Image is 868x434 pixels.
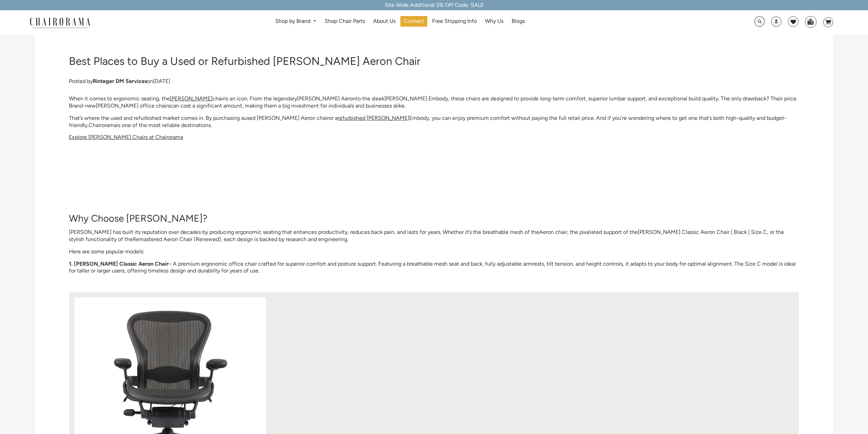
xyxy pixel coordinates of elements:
a: Free Shipping Info [429,16,480,27]
a: Shop Chair Parts [321,16,368,27]
span: About Us [373,18,396,25]
span: Chairorama [89,122,117,128]
span: to the sleek [356,95,384,102]
span: Why Us [485,18,503,25]
span: [PERSON_NAME] office chairs [96,102,170,109]
a: About Us [370,16,399,27]
span: – A premium ergonomic office chair crafted for superior comfort and posture support. Featuring a ... [69,261,796,274]
span: , or the stylish functionality of the [69,229,784,242]
span: Here are some popular models: [69,248,144,255]
img: chairorama [26,16,94,28]
span: , these chairs are designed to provide long-term comfort, superior lumbar support, and exceptiona... [69,95,797,109]
time: [DATE] [153,78,170,84]
img: WhatsApp_Image_2024-07-12_at_16.23.01.webp [805,16,816,27]
span: chair [212,95,224,102]
a: Contact [400,16,427,27]
nav: DesktopNavigation [123,16,677,29]
span: Blogs [512,18,525,25]
span: [PERSON_NAME] Aeron [297,95,356,102]
span: [PERSON_NAME] Embody [384,95,448,102]
span: or a [329,115,338,121]
a: refurbished [PERSON_NAME] [338,115,409,121]
span: is one of the most reliable destinations. [117,122,212,128]
span: used [PERSON_NAME] Aeron chair [244,115,329,121]
span: ), each design is backed by research and engineering. [219,236,348,242]
span: Aeron chair [539,229,567,235]
span: Embody [409,115,429,121]
strong: Rinteger DM Services [93,78,147,84]
span: Shop Chair Parts [325,18,365,25]
span: When it comes to ergonomic seating, the [69,95,170,102]
span: , the pixelated support of the [567,229,638,235]
strong: 1. [PERSON_NAME] Classic Aeron Chair [69,261,168,267]
span: Remastered Aeron Chair (Renewed [133,236,219,242]
p: Posted by on [69,78,421,85]
span: [PERSON_NAME] has built its reputation over decades by producing ergonomic seating that enhances ... [69,229,539,235]
a: Shop by Brand [272,16,320,27]
span: Free Shipping Info [432,18,477,25]
span: That’s where the used and refurbished market comes in. By purchasing a [69,115,244,121]
span: can cost a significant amount, making them a big investment for individuals and businesses alike. [170,102,406,109]
span: Why Choose [PERSON_NAME]? [69,212,207,224]
span: is an icon. From the legendary [224,95,297,102]
a: Explore [PERSON_NAME] Chairs at Chairorama [69,134,183,140]
a: Why Us [482,16,507,27]
span: , you can enjoy premium comfort without paying the full retail price. And if you’re wondering whe... [69,115,786,128]
a: [PERSON_NAME] [170,95,212,102]
a: Blogs [508,16,528,27]
span: [PERSON_NAME] Classic Aeron Chair | Black | Size C [638,229,767,235]
h1: Best Places to Buy a Used or Refurbished [PERSON_NAME] Aeron Chair [69,55,421,68]
span: Contact [404,18,424,25]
